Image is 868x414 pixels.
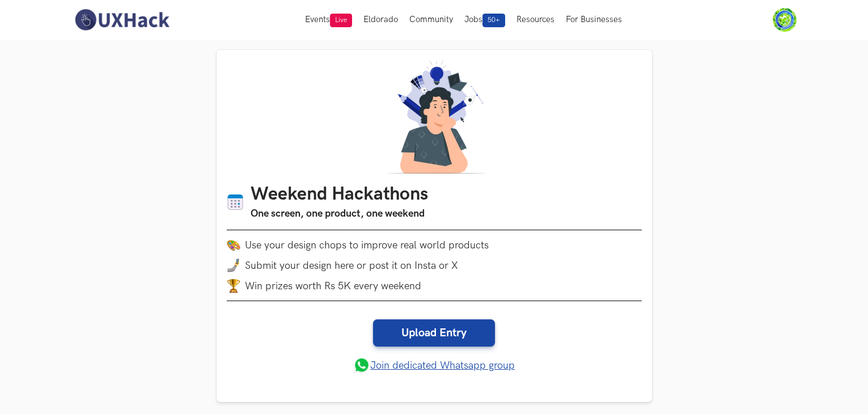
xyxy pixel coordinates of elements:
a: Upload Entry [373,319,495,347]
img: whatsapp.png [353,357,370,374]
h3: One screen, one product, one weekend [251,206,428,222]
img: trophy.png [227,279,240,293]
img: mobile-in-hand.png [227,259,240,272]
a: Join dedicated Whatsapp group [353,357,515,374]
span: 50+ [482,14,505,27]
li: Win prizes worth Rs 5K every weekend [227,279,642,293]
img: Your profile pic [773,8,797,32]
img: A designer thinking [380,60,489,174]
span: Live [330,14,352,27]
span: Submit your design here or post it on Insta or X [245,260,458,272]
img: Calendar icon [227,193,244,211]
h1: Weekend Hackathons [251,184,428,206]
img: palette.png [227,238,240,252]
li: Use your design chops to improve real world products [227,238,642,252]
img: UXHack-logo.png [71,8,172,32]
